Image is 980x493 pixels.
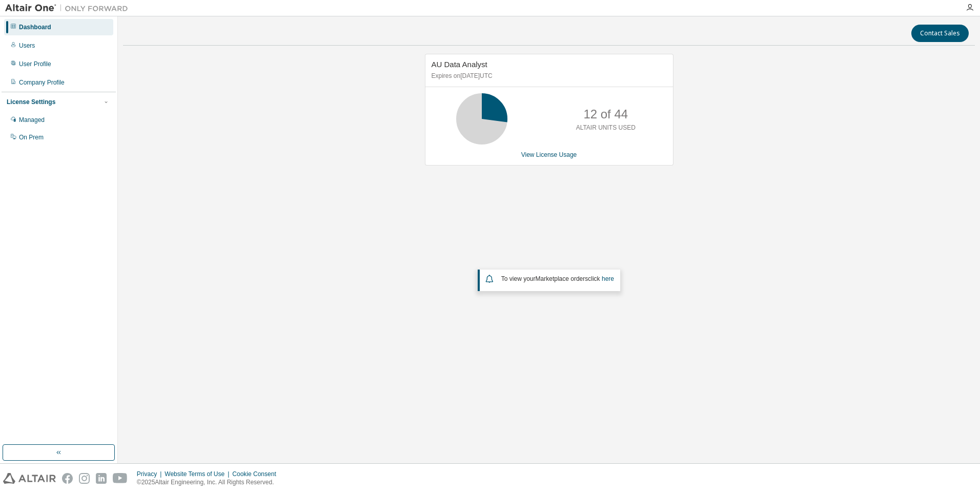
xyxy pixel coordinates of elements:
[96,473,107,484] img: linkedin.svg
[62,473,73,484] img: facebook.svg
[232,470,282,478] div: Cookie Consent
[583,106,628,123] p: 12 of 44
[501,275,614,282] span: To view your click
[602,275,614,282] a: here
[7,98,55,106] div: License Settings
[19,60,51,68] div: User Profile
[432,60,487,69] span: AU Data Analyst
[432,72,664,80] p: Expires on [DATE] UTC
[536,275,588,282] em: Marketplace orders
[113,473,128,484] img: youtube.svg
[137,470,165,478] div: Privacy
[911,25,969,42] button: Contact Sales
[5,3,133,13] img: Altair One
[19,42,35,50] div: Users
[521,151,577,158] a: View License Usage
[576,124,636,132] p: ALTAIR UNITS USED
[19,133,44,141] div: On Prem
[19,23,51,31] div: Dashboard
[3,473,56,484] img: altair_logo.svg
[79,473,90,484] img: instagram.svg
[137,478,282,487] p: © 2025 Altair Engineering, Inc. All Rights Reserved.
[19,116,45,124] div: Managed
[19,78,65,87] div: Company Profile
[165,470,232,478] div: Website Terms of Use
